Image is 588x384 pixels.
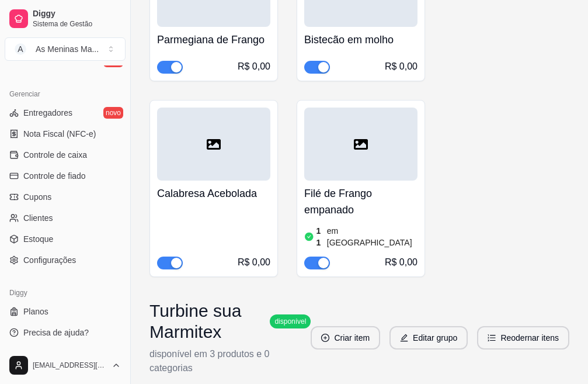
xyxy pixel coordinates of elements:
span: edit [400,334,408,342]
a: Clientes [5,209,126,227]
button: ordered-listReodernar itens [477,326,569,350]
h4: Bistecão em molho [304,32,417,48]
div: R$ 0,00 [238,60,270,74]
a: Nota Fiscal (NFC-e) [5,124,126,143]
button: plus-circleCriar item [311,326,380,350]
p: disponível em 3 produtos e 0 categorias [149,347,311,375]
span: [EMAIL_ADDRESS][DOMAIN_NAME] [33,361,107,370]
div: R$ 0,00 [385,60,417,74]
span: plus-circle [321,334,329,342]
a: Entregadoresnovo [5,103,126,122]
span: Nota Fiscal (NFC-e) [23,128,96,140]
div: Diggy [5,283,126,302]
a: Configurações [5,251,126,269]
span: Entregadores [23,107,72,119]
span: A [15,43,26,55]
div: R$ 0,00 [385,255,417,269]
span: Precisa de ajuda? [23,327,89,338]
span: Controle de caixa [23,149,87,161]
span: Planos [23,306,48,317]
div: Gerenciar [5,85,126,103]
span: Cupons [23,191,51,203]
span: ordered-list [488,334,496,342]
article: 11 [316,225,325,248]
a: Estoque [5,230,126,248]
a: Precisa de ajuda? [5,323,126,342]
span: Diggy [33,9,121,19]
a: Planos [5,302,126,321]
h4: Calabresa Acebolada [157,185,270,202]
span: Controle de fiado [23,170,86,182]
div: R$ 0,00 [238,255,270,269]
a: DiggySistema de Gestão [5,5,126,33]
div: As Meninas Ma ... [36,43,99,55]
h3: Turbine sua Marmitex [149,300,265,343]
a: Controle de fiado [5,167,126,185]
button: editEditar grupo [389,326,468,350]
a: Controle de caixa [5,146,126,164]
article: em [GEOGRAPHIC_DATA] [327,225,417,248]
button: Select a team [5,37,126,61]
a: Cupons [5,188,126,206]
h4: Filé de Frango empanado [304,185,417,218]
span: Sistema de Gestão [33,19,121,29]
span: Configurações [23,254,76,266]
span: Estoque [23,233,53,245]
span: Clientes [23,212,53,224]
span: disponível [272,317,308,326]
button: [EMAIL_ADDRESS][DOMAIN_NAME] [5,351,126,379]
h4: Parmegiana de Frango [157,32,270,48]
